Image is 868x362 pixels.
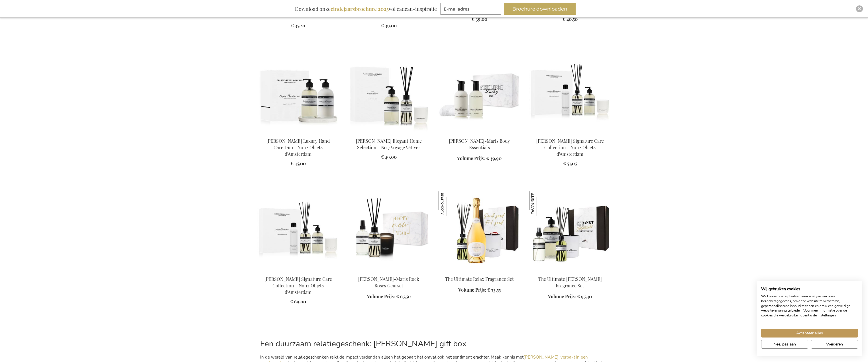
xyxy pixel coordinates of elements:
a: Volume Prijs: € 39,90 [457,155,502,162]
span: € 69,00 [290,298,306,304]
span: € 39,00 [472,16,487,22]
a: Marie-Stella-Maris Signature Care Collection - No.12 Objets d'Amsterdam [257,269,339,274]
button: Pas cookie voorkeuren aan [761,340,808,349]
div: Download onze vol cadeau-inspiratie [292,3,439,15]
span: Volume Prijs: [548,293,576,299]
h2: Wij gebruiken cookies [761,287,858,292]
a: The Marie-Stella-Maris Body Essentials [439,131,520,136]
span: € 37,20 [291,23,305,28]
a: The Ultimate [PERSON_NAME] Fragrance Set [538,276,602,289]
img: Marie-Stella-Maris Luxury Hand Care Duo - No.12 Objets d'Amsterdam [257,53,339,133]
span: € 40,50 [563,16,578,22]
img: Marie-Stella-Maris Rock Roses Fragrance Set [348,191,429,271]
button: Alle cookies weigeren [811,340,858,349]
img: The Marie-Stella-Maris Body Essentials [439,53,520,133]
a: The Ultimate Marie-Stella-Maris Fragrance Set The Ultimate Marie-Stella-Maris Fragrance Set [529,269,611,274]
span: Volume Prijs: [458,287,486,293]
a: The Ultimate Relax Fragrance Set [445,276,514,282]
img: Marie-Stella-Maris Elegant Home Selection - No.7 Voyage Vétiver [348,53,429,133]
span: € 39,90 [486,155,502,161]
span: Volume Prijs: [367,293,395,299]
img: Close [858,7,861,11]
a: [PERSON_NAME]-Maris Rock Roses Geurset [358,276,419,289]
img: The Ultimate Marie-Stella-Maris Fragrance Set [529,191,611,271]
span: € 39,00 [381,23,397,28]
img: The Ultimate Relax Fragrance Set [439,191,520,271]
span: Nee, pas aan [773,341,796,347]
input: E-mailadres [441,3,501,15]
a: [PERSON_NAME] Signature Care Collection - No.12 Objets d'Amsterdam [264,276,332,295]
span: Een duurzaam relatiegeschenk: [PERSON_NAME] gift box [260,338,466,349]
span: € 49,00 [381,154,397,160]
span: € 45,00 [291,160,306,166]
a: Marie-Stella-Maris Rock Roses Fragrance Set [348,269,429,274]
a: Marie-Stella-Maris Signature Care Collection - No.12 Objets d'Amsterdam [529,131,611,136]
a: Volume Prijs: € 73,55 [458,287,501,293]
button: Brochure downloaden [504,3,576,15]
a: Volume Prijs: € 65,50 [367,293,411,300]
span: Volume Prijs: [457,155,485,161]
a: The Ultimate Relax Fragrance Set The Ultimate Relax Fragrance Set [439,269,520,274]
a: Marie-Stella-Maris Elegant Home Selection - No.7 Voyage Vétiver [348,131,429,136]
span: € 57,05 [563,160,577,166]
a: [PERSON_NAME]-Maris Body Essentials [449,138,510,150]
span: € 65,50 [396,293,411,299]
form: marketing offers and promotions [441,3,503,17]
img: The Ultimate Marie-Stella-Maris Fragrance Set [529,191,554,216]
p: We kunnen deze plaatsen voor analyse van onze bezoekersgegevens, om onze website te verbeteren, g... [761,294,858,318]
a: [PERSON_NAME] Luxury Hand Care Duo - No.12 Objets d'Amsterdam [266,138,330,157]
a: [PERSON_NAME] Signature Care Collection - No.12 Objets d'Amsterdam [536,138,604,157]
span: € 95,40 [577,293,592,299]
span: Accepteer alles [796,330,823,336]
img: The Ultimate Relax Fragrance Set [439,191,463,216]
a: Marie-Stella-Maris Luxury Hand Care Duo - No.12 Objets d'Amsterdam [257,131,339,136]
b: eindejaarsbrochure 2025 [331,5,389,12]
img: Marie-Stella-Maris Signature Care Collection - No.12 Objets d'Amsterdam [529,53,611,133]
span: € 73,55 [487,287,501,293]
div: Close [856,5,863,12]
img: Marie-Stella-Maris Signature Care Collection - No.12 Objets d'Amsterdam [257,191,339,271]
a: [PERSON_NAME] Elegant Home Selection - No.7 Voyage Vétiver [356,138,422,150]
button: Accepteer alle cookies [761,329,858,338]
a: Volume Prijs: € 95,40 [548,293,592,300]
span: Weigeren [826,341,843,347]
